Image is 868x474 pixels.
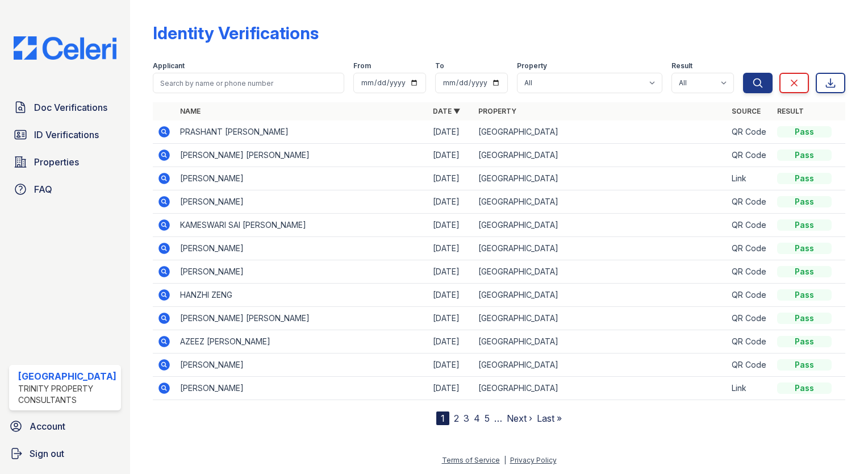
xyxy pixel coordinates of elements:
[474,413,480,424] a: 4
[464,413,469,424] a: 3
[777,149,832,161] div: Pass
[510,456,557,464] a: Privacy Policy
[176,214,429,237] td: KAMESWARI SAI [PERSON_NAME]
[485,413,490,424] a: 5
[777,359,832,371] div: Pass
[34,101,107,114] span: Doc Verifications
[474,167,727,190] td: [GEOGRAPHIC_DATA]
[428,284,474,307] td: [DATE]
[9,96,121,119] a: Doc Verifications
[727,284,773,307] td: QR Code
[777,173,832,184] div: Pass
[474,144,727,167] td: [GEOGRAPHIC_DATA]
[777,336,832,347] div: Pass
[727,167,773,190] td: Link
[428,377,474,400] td: [DATE]
[777,289,832,301] div: Pass
[727,377,773,400] td: Link
[18,369,116,383] div: [GEOGRAPHIC_DATA]
[353,61,371,70] label: From
[176,330,429,354] td: AZEEZ [PERSON_NAME]
[777,313,832,324] div: Pass
[176,144,429,167] td: [PERSON_NAME] [PERSON_NAME]
[176,237,429,260] td: [PERSON_NAME]
[176,120,429,144] td: PRASHANT [PERSON_NAME]
[176,354,429,377] td: [PERSON_NAME]
[777,266,832,277] div: Pass
[727,144,773,167] td: QR Code
[474,260,727,284] td: [GEOGRAPHIC_DATA]
[5,36,126,60] img: CE_Logo_Blue-a8612792a0a2168367f1c8372b55b34899dd931a85d93a1a3d3e32e68fde9ad4.png
[474,377,727,400] td: [GEOGRAPHIC_DATA]
[777,126,832,138] div: Pass
[671,61,692,70] label: Result
[777,107,804,115] a: Result
[34,155,79,169] span: Properties
[474,307,727,330] td: [GEOGRAPHIC_DATA]
[494,411,502,425] span: …
[727,330,773,354] td: QR Code
[442,456,500,464] a: Terms of Service
[176,260,429,284] td: [PERSON_NAME]
[30,447,64,460] span: Sign out
[428,237,474,260] td: [DATE]
[428,307,474,330] td: [DATE]
[727,354,773,377] td: QR Code
[727,260,773,284] td: QR Code
[517,61,547,70] label: Property
[777,382,832,394] div: Pass
[18,383,116,406] div: Trinity Property Consultants
[474,354,727,377] td: [GEOGRAPHIC_DATA]
[777,243,832,254] div: Pass
[5,415,126,438] a: Account
[176,307,429,330] td: [PERSON_NAME] [PERSON_NAME]
[34,182,52,196] span: FAQ
[727,190,773,214] td: QR Code
[428,167,474,190] td: [DATE]
[153,61,185,70] label: Applicant
[504,456,506,464] div: |
[176,190,429,214] td: [PERSON_NAME]
[5,442,126,465] a: Sign out
[176,167,429,190] td: [PERSON_NAME]
[9,123,121,146] a: ID Verifications
[727,237,773,260] td: QR Code
[732,107,761,115] a: Source
[180,107,201,115] a: Name
[507,413,532,424] a: Next ›
[176,377,429,400] td: [PERSON_NAME]
[428,260,474,284] td: [DATE]
[428,120,474,144] td: [DATE]
[428,354,474,377] td: [DATE]
[428,144,474,167] td: [DATE]
[428,330,474,354] td: [DATE]
[176,284,429,307] td: HANZHI ZENG
[474,120,727,144] td: [GEOGRAPHIC_DATA]
[9,151,121,173] a: Properties
[478,107,516,115] a: Property
[474,190,727,214] td: [GEOGRAPHIC_DATA]
[428,214,474,237] td: [DATE]
[474,330,727,354] td: [GEOGRAPHIC_DATA]
[34,128,99,142] span: ID Verifications
[153,73,344,93] input: Search by name or phone number
[435,61,444,70] label: To
[777,219,832,231] div: Pass
[474,237,727,260] td: [GEOGRAPHIC_DATA]
[727,120,773,144] td: QR Code
[474,214,727,237] td: [GEOGRAPHIC_DATA]
[777,196,832,207] div: Pass
[153,23,319,43] div: Identity Verifications
[436,411,449,425] div: 1
[9,178,121,201] a: FAQ
[537,413,562,424] a: Last »
[727,214,773,237] td: QR Code
[428,190,474,214] td: [DATE]
[474,284,727,307] td: [GEOGRAPHIC_DATA]
[727,307,773,330] td: QR Code
[30,419,65,433] span: Account
[433,107,460,115] a: Date ▼
[454,413,459,424] a: 2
